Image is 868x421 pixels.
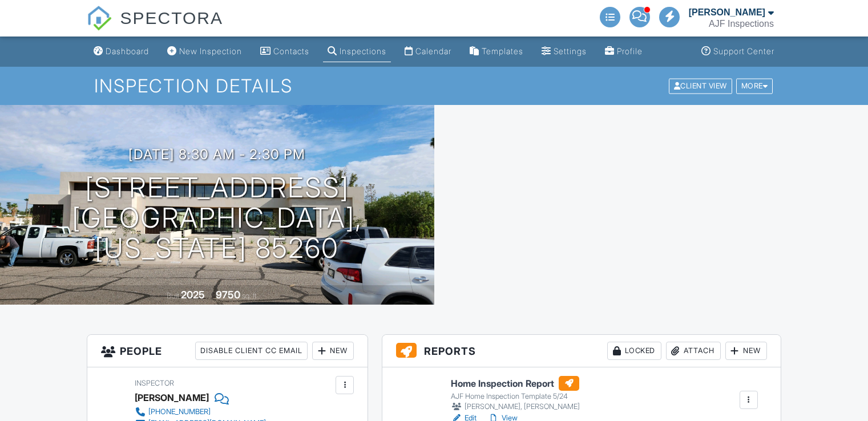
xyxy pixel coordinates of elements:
[256,41,314,62] a: Contacts
[554,46,587,56] div: Settings
[669,78,732,94] div: Client View
[451,376,580,412] a: Home Inspection Report AJF Home Inspection Template 5/24 [PERSON_NAME], [PERSON_NAME]
[135,389,209,406] div: [PERSON_NAME]
[135,379,174,387] span: Inspector
[87,6,112,31] img: The Best Home Inspection Software - Spectora
[451,376,580,391] h6: Home Inspection Report
[400,41,456,62] a: Calendar
[451,401,580,412] div: [PERSON_NAME], [PERSON_NAME]
[167,292,179,300] span: Built
[181,289,205,301] div: 2025
[709,18,774,30] div: AJF Inspections
[725,342,767,360] div: New
[106,46,149,56] div: Dashboard
[87,335,368,367] h3: People
[666,342,721,360] div: Attach
[163,41,247,62] a: New Inspection
[312,342,354,360] div: New
[195,342,308,360] div: Disable Client CC Email
[148,407,211,416] div: [PHONE_NUMBER]
[340,46,386,56] div: Inspections
[415,46,451,56] div: Calendar
[736,78,773,94] div: More
[482,46,523,56] div: Templates
[128,147,305,162] h3: [DATE] 8:30 am - 2:30 pm
[689,7,765,18] div: [PERSON_NAME]
[607,342,661,360] div: Locked
[537,41,591,62] a: Settings
[451,392,580,401] div: AJF Home Inspection Template 5/24
[713,46,774,56] div: Support Center
[697,41,779,62] a: Support Center
[179,46,242,56] div: New Inspection
[668,81,735,90] a: Client View
[465,41,528,62] a: Templates
[120,6,224,30] span: SPECTORA
[87,17,223,38] a: SPECTORA
[600,41,647,62] a: Company Profile
[382,335,781,367] h3: Reports
[242,292,258,300] span: sq. ft.
[617,46,643,56] div: Profile
[94,76,774,96] h1: Inspection Details
[323,41,391,62] a: Inspections
[216,289,240,301] div: 9750
[89,41,154,62] a: Dashboard
[18,173,416,263] h1: [STREET_ADDRESS] [GEOGRAPHIC_DATA], [US_STATE] 85260
[273,46,309,56] div: Contacts
[135,406,266,418] a: [PHONE_NUMBER]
